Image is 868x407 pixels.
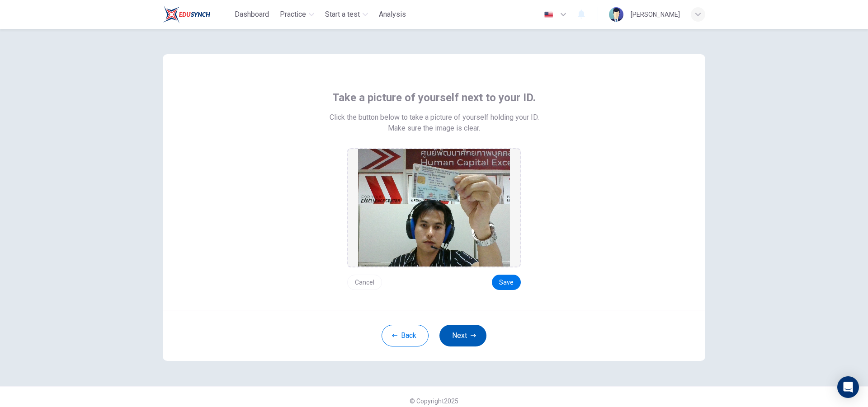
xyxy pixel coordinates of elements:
[375,6,410,23] button: Analysis
[231,6,273,23] button: Dashboard
[280,9,306,20] span: Practice
[379,9,406,20] span: Analysis
[325,9,360,20] span: Start a test
[631,9,680,20] div: [PERSON_NAME]
[837,376,859,398] div: Open Intercom Messenger
[321,6,372,23] button: Start a test
[235,9,269,20] span: Dashboard
[163,5,210,23] img: Train Test logo
[330,112,539,123] span: Click the button below to take a picture of yourself holding your ID.
[332,90,536,105] span: Take a picture of yourself next to your ID.
[492,275,521,290] button: Save
[388,123,480,134] span: Make sure the image is clear.
[358,149,510,267] img: preview screemshot
[543,11,554,18] img: en
[347,275,382,290] button: Cancel
[410,398,458,405] span: © Copyright 2025
[609,7,623,22] img: Profile picture
[276,6,318,23] button: Practice
[439,325,486,346] button: Next
[382,325,429,346] button: Back
[163,5,231,23] a: Train Test logo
